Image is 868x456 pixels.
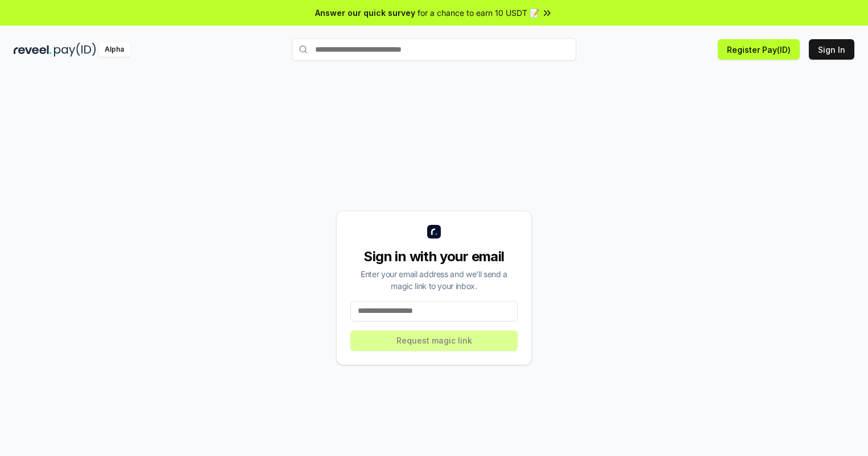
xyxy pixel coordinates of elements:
span: for a chance to earn 10 USDT 📝 [418,7,539,19]
button: Register Pay(ID) [718,39,800,60]
img: logo_small [427,225,441,239]
button: Sign In [809,39,854,60]
span: Answer our quick survey [315,7,415,19]
img: pay_id [54,43,96,57]
div: Alpha [98,43,130,57]
div: Sign in with your email [350,248,518,266]
div: Enter your email address and we’ll send a magic link to your inbox. [350,268,518,292]
img: reveel_dark [14,43,52,57]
